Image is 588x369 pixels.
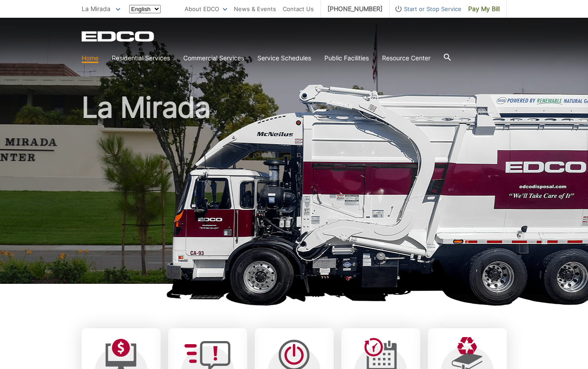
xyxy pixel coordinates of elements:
[82,5,110,12] span: La Mirada
[112,53,170,63] a: Residential Services
[183,53,244,63] a: Commercial Services
[382,53,430,63] a: Resource Center
[82,93,507,288] h1: La Mirada
[82,53,99,63] a: Home
[129,5,161,13] select: Select a language
[234,4,276,14] a: News & Events
[82,31,155,42] a: EDCD logo. Return to the homepage.
[185,4,227,14] a: About EDCO
[283,4,314,14] a: Contact Us
[468,4,500,14] span: Pay My Bill
[257,53,311,63] a: Service Schedules
[324,53,369,63] a: Public Facilities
